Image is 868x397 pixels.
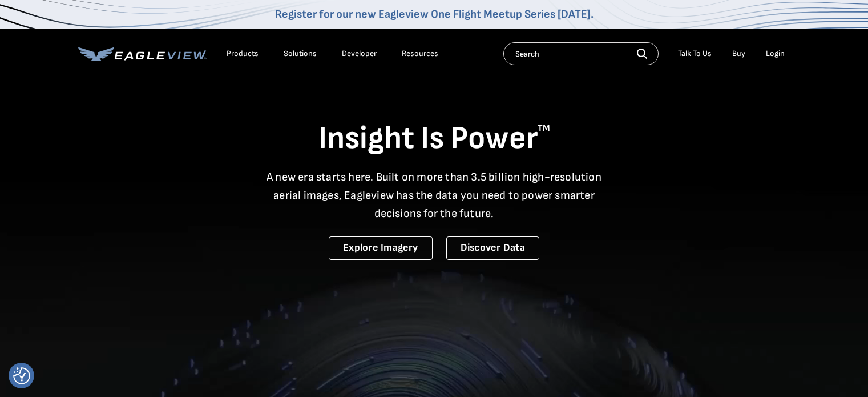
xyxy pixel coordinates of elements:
[732,49,745,59] a: Buy
[284,49,317,59] div: Solutions
[342,49,377,59] a: Developer
[538,123,550,134] sup: TM
[503,42,659,65] input: Search
[329,236,433,260] a: Explore Imagery
[13,367,30,384] button: Consent Preferences
[766,49,785,59] div: Login
[13,367,30,384] img: Revisit consent button
[678,49,712,59] div: Talk To Us
[446,236,539,260] a: Discover Data
[227,49,259,59] div: Products
[260,168,609,223] p: A new era starts here. Built on more than 3.5 billion high-resolution aerial images, Eagleview ha...
[275,7,594,21] a: Register for our new Eagleview One Flight Meetup Series [DATE].
[78,119,790,159] h1: Insight Is Power
[402,49,438,59] div: Resources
